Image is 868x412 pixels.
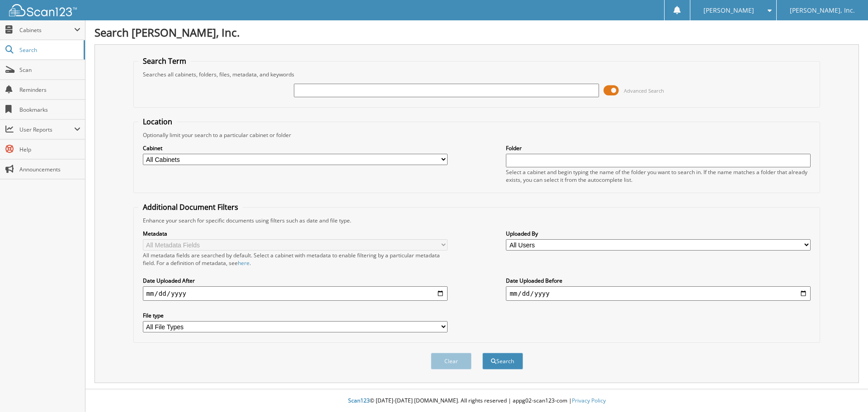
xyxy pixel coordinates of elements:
span: Search [19,46,79,54]
span: Reminders [19,86,80,94]
span: Help [19,146,80,153]
span: Announcements [19,166,80,173]
span: Bookmarks [19,106,80,114]
span: User Reports [19,126,74,133]
div: © [DATE]-[DATE] [DOMAIN_NAME]. All rights reserved | appg02-scan123-com | [85,390,868,412]
a: Privacy Policy [572,397,606,404]
label: Folder [506,144,811,152]
legend: Additional Document Filters [138,202,243,212]
label: File type [143,312,448,319]
legend: Location [138,117,177,127]
label: Date Uploaded Before [506,277,811,284]
div: Optionally limit your search to a particular cabinet or folder [138,131,816,139]
button: Clear [431,353,472,369]
button: Search [482,353,523,369]
div: All metadata fields are searched by default. Select a cabinet with metadata to enable filtering b... [143,251,448,267]
span: Advanced Search [624,87,664,94]
label: Cabinet [143,144,448,152]
iframe: Chat Widget [823,369,868,412]
span: [PERSON_NAME] [703,8,754,13]
div: Select a cabinet and begin typing the name of the folder you want to search in. If the name match... [506,168,811,184]
div: Enhance your search for specific documents using filters such as date and file type. [138,217,816,224]
input: start [143,286,448,301]
label: Date Uploaded After [143,277,448,284]
label: Uploaded By [506,230,811,237]
span: Cabinets [19,26,74,34]
label: Metadata [143,230,448,237]
input: end [506,286,811,301]
a: here [238,259,250,267]
img: scan123-logo-white.svg [9,4,77,16]
span: [PERSON_NAME], Inc. [790,8,855,13]
span: Scan [19,66,80,74]
h1: Search [PERSON_NAME], Inc. [94,25,859,40]
legend: Search Term [138,56,191,66]
span: Scan123 [348,397,370,404]
div: Searches all cabinets, folders, files, metadata, and keywords [138,71,816,78]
